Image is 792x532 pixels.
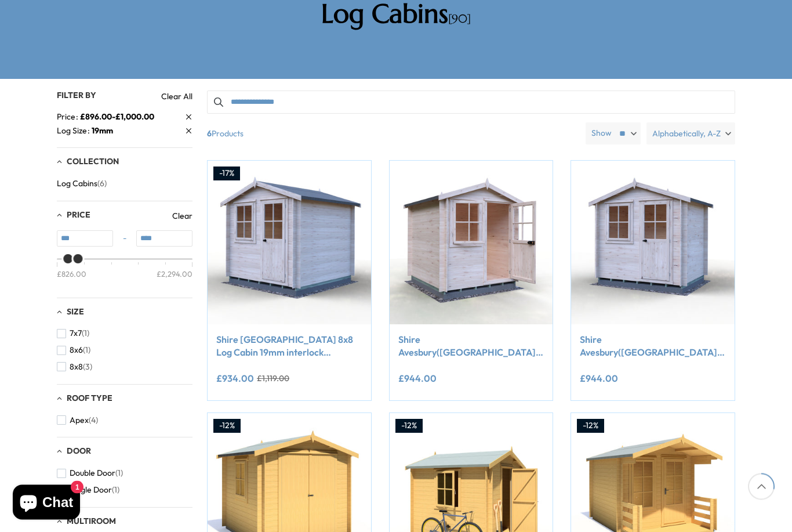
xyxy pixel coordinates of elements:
div: -12% [577,419,604,433]
a: Shire [GEOGRAPHIC_DATA] 8x8 Log Cabin 19mm interlock Cladding [216,334,362,360]
strong: - [80,111,154,124]
label: Show [591,128,612,140]
span: Double Door [70,469,115,479]
span: (1) [112,486,119,495]
button: Apex [57,412,98,429]
span: Alphabetically, A-Z [652,123,721,145]
span: [90] [448,12,471,27]
span: Price [57,111,80,124]
div: -17% [213,167,240,181]
button: 8x8 [57,359,92,376]
span: Door [67,446,91,457]
span: Roof Type [67,393,112,404]
button: 7x7 [57,325,89,342]
inbox-online-store-chat: Shopify online store chat [9,485,83,523]
span: - [113,233,136,245]
ins: £944.00 [398,374,437,383]
div: £826.00 [57,269,86,279]
div: Price [57,259,192,289]
span: Products [202,123,581,145]
img: Shire Avesbury 8x8 Log Cabin 19mm interlock Cladding - Best Shed [208,161,371,325]
a: Shire Avesbury([GEOGRAPHIC_DATA]) 7x7 Log Cabin 19mm interlock Cladding [398,334,544,360]
button: Single Door [57,482,119,499]
span: (1) [115,469,123,479]
div: -12% [213,419,241,433]
div: -12% [395,419,423,433]
del: £1,119.00 [257,375,289,383]
button: 8x6 [57,342,90,359]
span: (1) [82,329,89,339]
span: (1) [83,346,90,356]
span: (4) [89,416,98,426]
input: Search products [207,91,735,114]
span: (6) [97,179,107,189]
a: Clear [172,211,192,222]
button: Double Door [57,465,123,482]
span: £1,000.00 [115,112,154,122]
span: Filter By [57,91,96,101]
span: Single Door [70,486,112,495]
button: Log Cabins (6) [57,176,107,193]
span: 8x6 [70,346,83,356]
span: £896.00 [80,112,112,122]
ins: £944.00 [580,374,618,383]
span: 19mm [92,126,113,136]
a: Shire Avesbury([GEOGRAPHIC_DATA]) 8x6 Log Cabin 19mm interlock Cladding [580,334,726,360]
span: Collection [67,157,119,167]
span: Size [67,307,84,317]
img: Shire Avesbury(Pembrook) 8x6 Log Cabin 19mm interlock Cladding - Best Shed [571,161,735,325]
span: (3) [83,363,92,372]
ins: £934.00 [216,374,254,383]
span: Log Size [57,125,92,137]
b: 6 [207,123,212,145]
div: £2,294.00 [157,269,192,279]
label: Alphabetically, A-Z [646,123,735,145]
span: 7x7 [70,329,82,339]
span: Price [67,210,90,220]
a: Clear All [161,91,192,103]
span: Log Cabins [57,179,97,189]
span: 8x8 [70,363,83,372]
input: Min value [57,231,113,247]
span: Apex [70,416,89,426]
input: Max value [136,231,192,247]
span: Multiroom [67,516,116,527]
img: Shire Avesbury(Pembrook) 7x7 Log Cabin 19mm interlock Cladding - Best Shed [390,161,553,325]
